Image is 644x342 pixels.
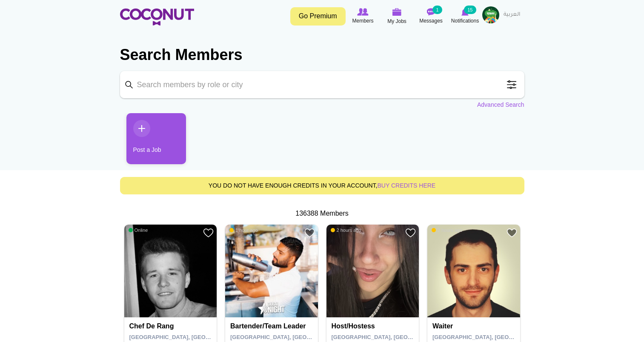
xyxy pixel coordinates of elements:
a: Add to Favourites [304,228,315,238]
span: [GEOGRAPHIC_DATA], [GEOGRAPHIC_DATA] [230,334,352,340]
img: My Jobs [392,8,402,16]
a: Post a Job [126,113,186,164]
a: Notifications Notifications 15 [448,6,482,26]
span: [GEOGRAPHIC_DATA], [GEOGRAPHIC_DATA] [129,334,251,340]
span: Notifications [451,17,479,25]
h4: Host/Hostess [332,322,416,330]
h4: Waiter [432,322,517,330]
small: 15 [464,6,476,14]
a: buy credits here [378,182,436,189]
a: Browse Members Members [346,6,380,26]
a: Go Premium [290,7,346,26]
li: 1 / 1 [120,113,180,171]
a: Advanced Search [477,100,524,109]
h2: Search Members [120,45,524,65]
a: Messages Messages 1 [414,6,448,26]
span: [GEOGRAPHIC_DATA], [GEOGRAPHIC_DATA] [332,334,453,340]
img: Notifications [461,8,469,16]
a: Add to Favourites [405,228,416,238]
span: Messages [419,17,443,25]
h4: Bartender/Team Leader [230,322,315,330]
h5: You do not have enough credits in your account, [127,182,518,189]
span: [GEOGRAPHIC_DATA], [GEOGRAPHIC_DATA] [432,334,554,340]
small: 1 [432,6,442,14]
span: 1 hour ago [229,227,258,233]
h4: Chef de Rang [129,322,214,330]
span: My Jobs [387,17,406,26]
a: العربية [499,6,524,23]
span: Members [352,17,373,25]
span: 2 hours ago [432,227,462,233]
span: 2 hours ago [331,227,361,233]
img: Home [120,9,194,26]
a: Add to Favourites [507,228,517,238]
a: Add to Favourites [203,228,214,238]
img: Messages [427,8,435,16]
span: Online [129,227,148,233]
a: My Jobs My Jobs [380,6,414,26]
div: 136388 Members [120,209,524,219]
input: Search members by role or city [120,71,524,98]
img: Browse Members [357,8,368,16]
